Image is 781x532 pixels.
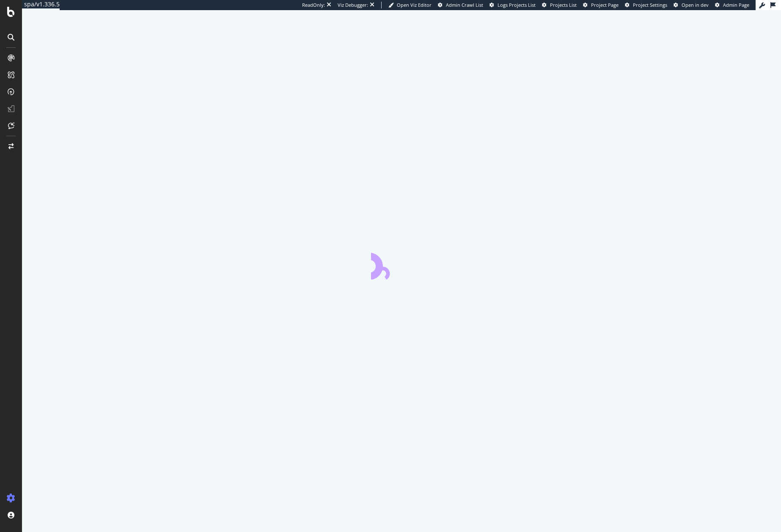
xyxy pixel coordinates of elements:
[388,2,432,8] a: Open Viz Editor
[583,2,619,8] a: Project Page
[542,2,577,8] a: Projects List
[302,2,325,8] div: ReadOnly:
[371,249,432,280] div: animation
[715,2,749,8] a: Admin Page
[498,2,536,8] span: Logs Projects List
[723,2,749,8] span: Admin Page
[682,2,709,8] span: Open in dev
[633,2,667,8] span: Project Settings
[446,2,483,8] span: Admin Crawl List
[591,2,619,8] span: Project Page
[674,2,709,8] a: Open in dev
[338,2,368,8] div: Viz Debugger:
[625,2,667,8] a: Project Settings
[550,2,577,8] span: Projects List
[397,2,432,8] span: Open Viz Editor
[489,2,536,8] a: Logs Projects List
[438,2,483,8] a: Admin Crawl List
